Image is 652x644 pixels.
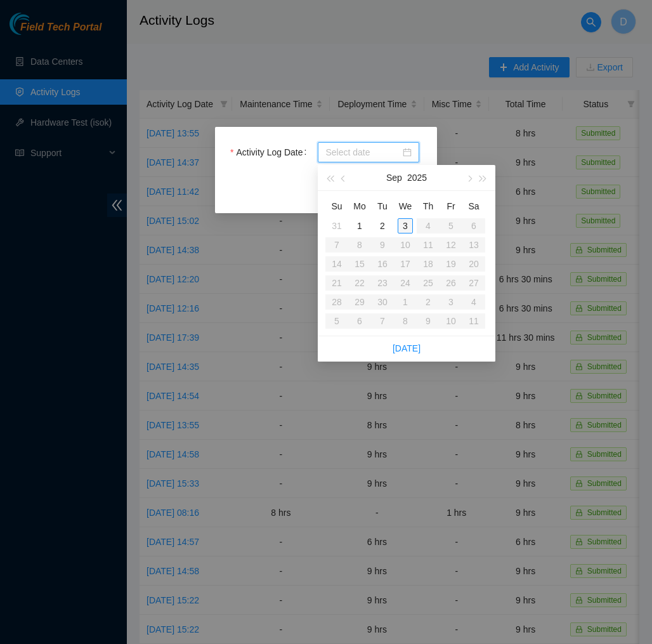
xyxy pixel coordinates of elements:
[394,196,417,216] th: We
[417,196,440,216] th: Th
[393,343,421,353] a: [DATE]
[371,216,394,235] td: 2025-09-02
[348,196,371,216] th: Mo
[375,218,390,233] div: 2
[386,165,402,190] button: Sep
[325,145,400,159] input: Activity Log Date
[371,196,394,216] th: Tu
[440,196,462,216] th: Fr
[398,218,413,233] div: 3
[329,218,344,233] div: 31
[394,216,417,235] td: 2025-09-03
[462,196,485,216] th: Sa
[325,196,348,216] th: Su
[352,218,367,233] div: 1
[230,142,311,162] label: Activity Log Date
[325,216,348,235] td: 2025-08-31
[407,165,427,190] button: 2025
[348,216,371,235] td: 2025-09-01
